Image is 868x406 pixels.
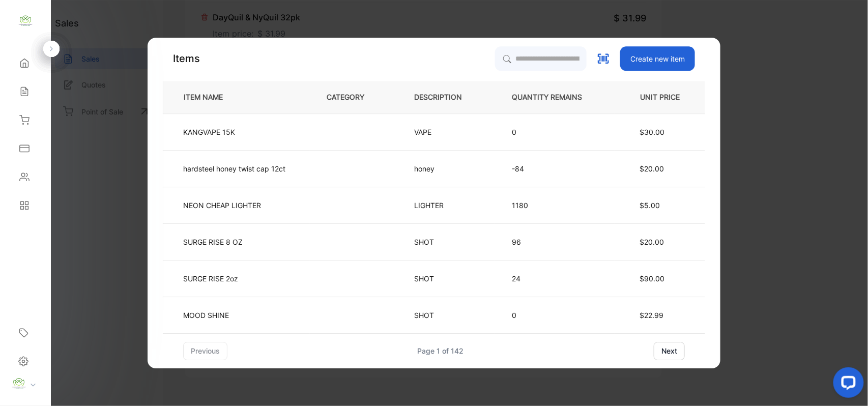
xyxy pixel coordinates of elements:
p: CATEGORY [327,92,381,103]
span: $90.00 [640,274,664,283]
p: VAPE [414,127,441,137]
iframe: LiveChat chat widget [825,363,868,406]
p: honey [414,163,441,174]
p: Items [173,51,200,66]
p: hardsteel honey twist cap 12ct [183,163,285,174]
p: NEON CHEAP LIGHTER [183,200,261,211]
p: UNIT PRICE [632,92,688,103]
p: QUANTITY REMAINS [512,92,598,103]
p: SHOT [414,273,441,284]
span: $20.00 [640,238,664,246]
p: KANGVAPE 15K [183,127,235,137]
p: MOOD SHINE [183,310,229,321]
p: 1180 [512,200,598,211]
span: $5.00 [640,201,660,210]
p: SURGE RISE 8 OZ [183,237,243,247]
div: Page 1 of 142 [418,345,464,356]
p: LIGHTER [414,200,444,211]
p: 0 [512,127,598,137]
p: SHOT [414,237,441,247]
span: $30.00 [640,128,664,136]
img: logo [18,13,33,28]
p: -84 [512,163,598,174]
p: SHOT [414,310,441,321]
button: previous [183,342,227,360]
p: 0 [512,310,598,321]
span: $20.00 [640,164,664,173]
img: profile [11,376,26,391]
button: next [654,342,685,360]
p: 24 [512,273,598,284]
button: Create new item [620,46,695,71]
span: $22.99 [640,311,663,320]
p: ITEM NAME [180,92,239,103]
p: SURGE RISE 2oz [183,273,238,284]
p: 96 [512,237,598,247]
p: DESCRIPTION [414,92,478,103]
